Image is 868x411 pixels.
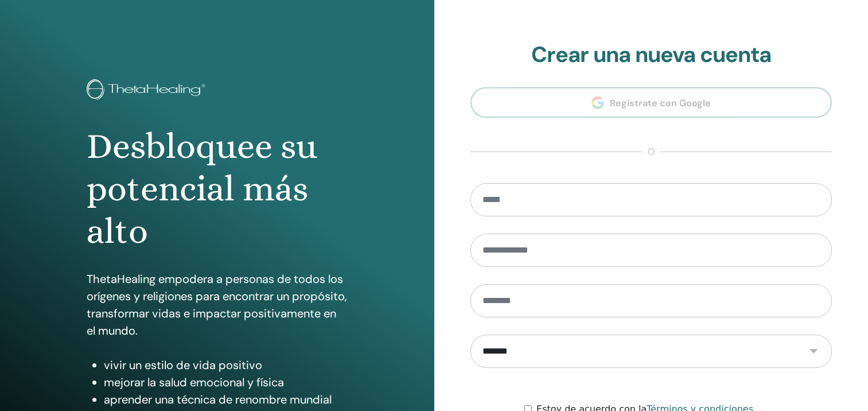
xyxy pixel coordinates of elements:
li: aprender una técnica de renombre mundial [104,391,347,408]
span: o [642,145,660,159]
h2: Crear una nueva cuenta [470,42,832,68]
h1: Desbloquee su potencial más alto [87,125,347,253]
li: vivir un estilo de vida positivo [104,356,347,374]
p: ThetaHealing empodera a personas de todos los orígenes y religiones para encontrar un propósito, ... [87,270,347,339]
li: mejorar la salud emocional y física [104,374,347,391]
